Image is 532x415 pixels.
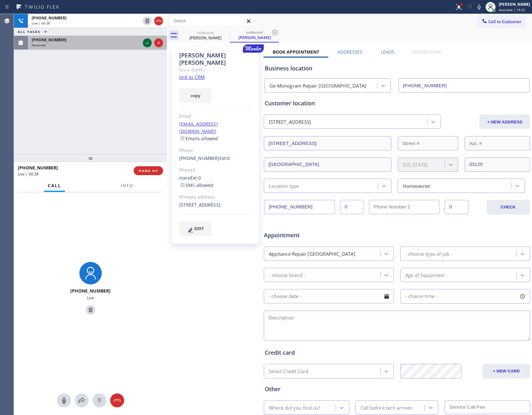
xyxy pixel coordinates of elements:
[273,49,319,55] label: Book Appointment
[179,88,212,103] button: copy
[143,38,152,47] button: Accept
[499,2,530,7] div: [PERSON_NAME]
[231,30,278,35] div: outbound
[179,74,205,80] a: link to CRM
[488,19,522,24] span: Call to Customer
[361,404,412,411] div: Call before tech arrives
[87,295,94,300] span: Live
[475,3,484,11] button: Mute
[180,136,185,140] input: Emails allowed
[269,404,320,411] div: Where did you find us?
[18,165,58,171] span: [PHONE_NUMBER]
[181,30,229,35] div: outbound
[269,368,308,375] div: Select Credit Card
[179,221,212,236] button: EDIT
[231,35,278,40] div: [PERSON_NAME]
[269,118,311,126] div: [STREET_ADDRESS]
[179,66,252,74] div: Since: [DATE]
[265,348,529,357] div: Credit card
[134,166,163,175] button: HANG UP
[154,38,163,47] button: Reject
[483,364,530,379] button: + NEW CARD
[139,168,158,173] span: HANG UP
[269,82,366,89] div: Ge Monogram Repair [GEOGRAPHIC_DATA]
[477,16,526,28] button: Call to Customer
[487,200,530,214] button: CHECK
[369,200,440,214] input: Phone Number 2
[179,201,252,209] div: [STREET_ADDRESS]
[75,393,89,407] button: Open directory
[338,49,362,55] label: Addresses
[179,113,252,120] div: Email
[398,136,458,150] input: Street #
[190,175,201,181] span: Ext: 0
[479,115,530,129] button: + NEW ADDRESS
[181,35,229,41] div: [PERSON_NAME]
[381,49,394,55] label: Leads
[265,64,529,73] div: Business location
[405,293,438,299] span: - choose time -
[180,183,185,187] input: SMS allowed
[465,136,530,150] input: Apt. #
[499,8,525,12] span: Available | 19:32
[445,200,468,214] input: Ext. 2
[121,183,133,188] span: Info
[405,250,453,257] div: - choose type of job -
[32,15,66,21] span: [PHONE_NUMBER]
[269,250,355,257] div: Appliance Repair [GEOGRAPHIC_DATA]
[231,28,278,42] div: Sheri Shen
[181,28,229,43] div: Sheri Shen
[413,49,441,55] label: Membership
[86,305,95,315] button: Hold Customer
[405,271,445,279] div: Age of Equipment
[143,16,152,25] button: Hold Customer
[194,226,204,231] span: EDIT
[265,385,529,393] div: Other
[117,180,137,192] button: Info
[179,155,219,161] a: [PHONE_NUMBER]
[269,182,299,189] div: Location type
[179,182,213,188] label: SMS allowed
[110,393,124,407] button: Hang up
[14,28,53,36] button: ALL TASKS
[70,288,111,294] span: [PHONE_NUMBER]
[264,289,394,303] input: - choose date -
[264,157,391,172] input: City
[264,136,391,150] input: Address
[398,78,530,93] input: Phone Number
[269,271,305,279] div: - choose brand -
[92,393,106,407] button: Open dialpad
[179,135,218,142] label: Emails allowed
[179,167,252,174] div: Phone2
[179,121,218,134] a: [EMAIL_ADDRESS][DOMAIN_NAME]
[219,155,230,161] span: Ext: 0
[264,200,335,214] input: Phone Number
[18,171,39,177] span: Live | 00:38
[32,37,66,43] span: [PHONE_NUMBER]
[264,231,352,240] span: Appointment
[32,21,50,25] span: Live | 00:38
[445,400,530,414] input: Service Call Fee
[18,30,41,34] span: ALL TASKS
[44,180,65,192] button: Call
[179,52,252,66] div: [PERSON_NAME] [PERSON_NAME]
[465,157,530,172] input: ZIP
[403,182,431,189] div: Homeowner
[265,99,529,108] div: Customer location
[154,16,163,25] button: Hang up
[57,393,71,407] button: Mute
[179,175,252,189] div: none
[179,194,252,201] div: Primary address
[32,43,46,47] span: Reserved
[169,16,254,26] input: Search
[48,183,61,188] span: Call
[179,147,252,154] div: Phone
[340,200,364,214] input: Ext.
